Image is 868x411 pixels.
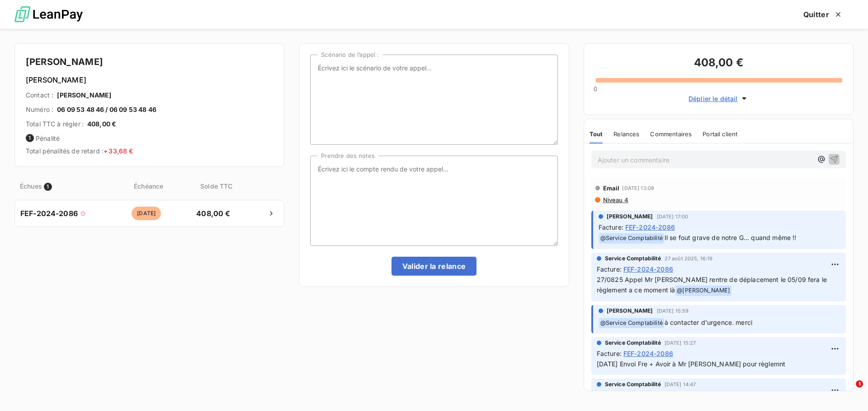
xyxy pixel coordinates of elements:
[26,134,34,142] span: 1
[87,120,116,129] span: 408,00 €
[657,214,689,219] span: [DATE] 17:00
[665,256,713,261] span: 27 août 2025, 16:19
[605,339,661,347] span: Service Comptabilité
[597,349,622,358] span: Facture :
[599,318,664,328] span: @ Service Comptabilité
[189,208,237,219] span: 408,00 €
[193,181,240,191] span: Solde TTC
[590,130,603,138] span: Tout
[26,147,133,155] span: Total pénalités de retard :
[26,74,273,85] h6: [PERSON_NAME]
[26,91,53,100] span: Contact :
[856,380,863,388] span: 1
[26,55,273,69] h4: [PERSON_NAME]
[14,2,83,27] img: logo LeanPay
[26,105,53,114] span: Numéro :
[605,380,661,388] span: Service Comptabilité
[20,181,42,191] span: Échues
[20,208,78,219] span: FEF-2024-2086
[665,319,752,326] span: à contacter d'urgence. merci
[793,5,854,24] button: Quitter
[665,382,696,387] span: [DATE] 14:47
[650,130,692,138] span: Commentaires
[392,257,477,276] button: Valider la relance
[686,93,751,104] button: Déplier le détail
[26,134,273,143] span: Pénalité
[597,276,829,294] span: 27/0825 Appel Mr [PERSON_NAME] rentre de déplacement le 05/09 fera le règlement a ce moment là
[703,130,737,138] span: Portail client
[613,130,639,138] span: Relances
[599,222,623,232] span: Facture :
[594,85,597,92] span: 0
[106,181,191,191] span: Échéance
[689,94,738,103] span: Déplier le détail
[597,360,786,368] span: [DATE] Envoi Fre + Avoir à Mr [PERSON_NAME] pour règlemnt
[595,55,842,73] h3: 408,00 €
[665,234,797,241] span: Il se fout grave de notre G... quand même !!
[623,264,673,274] span: FEF-2024-2086
[625,222,675,232] span: FEF-2024-2086
[57,91,111,100] span: [PERSON_NAME]
[607,212,653,221] span: [PERSON_NAME]
[57,105,156,114] span: 06 09 53 48 46 / 06 09 53 48 46
[675,286,731,296] span: @ [PERSON_NAME]
[599,233,664,244] span: @ Service Comptabilité
[602,196,628,203] span: Niveau 4
[665,340,696,346] span: [DATE] 15:27
[837,380,859,402] iframe: Intercom live chat
[607,307,653,315] span: [PERSON_NAME]
[104,147,133,155] span: + 33,68 €
[657,308,689,314] span: [DATE] 15:59
[605,254,661,263] span: Service Comptabilité
[132,207,161,220] span: [DATE]
[622,185,654,191] span: [DATE] 13:08
[44,183,52,191] span: 1
[603,185,620,192] span: Email
[26,120,84,129] span: Total TTC à régler :
[597,264,622,274] span: Facture :
[623,349,673,358] span: FEF-2024-2086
